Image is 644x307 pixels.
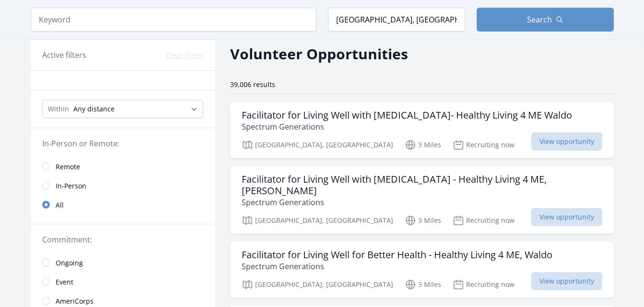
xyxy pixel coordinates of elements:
[31,176,215,195] a: In-Person
[56,296,94,306] span: AmeriCorps
[56,277,73,287] span: Event
[242,197,602,208] p: Spectrum Generations
[531,208,602,226] span: View opportunity
[31,272,215,291] a: Event
[453,215,515,226] p: Recruiting now
[230,43,408,65] h2: Volunteer Opportunities
[453,139,515,151] p: Recruiting now
[242,279,393,290] p: [GEOGRAPHIC_DATA], [GEOGRAPHIC_DATA]
[453,279,515,290] p: Recruiting now
[166,51,203,60] button: Clear filters
[42,234,203,245] legend: Commitment:
[242,261,552,272] p: Spectrum Generations
[531,132,602,151] span: View opportunity
[230,80,275,89] span: 39,006 results
[42,100,203,118] select: Search Radius
[405,215,441,226] p: 3 Miles
[230,102,614,158] a: Facilitator for Living Well with [MEDICAL_DATA]- Healthy Living 4 ME Waldo Spectrum Generations [...
[230,166,614,234] a: Facilitator for Living Well with [MEDICAL_DATA] - Healthy Living 4 ME, [PERSON_NAME] Spectrum Gen...
[242,249,552,261] h3: Facilitator for Living Well for Better Health - Healthy Living 4 ME, Waldo
[527,14,552,25] span: Search
[477,8,614,32] button: Search
[242,174,602,197] h3: Facilitator for Living Well with [MEDICAL_DATA] - Healthy Living 4 ME, [PERSON_NAME]
[56,162,80,172] span: Remote
[242,121,572,132] p: Spectrum Generations
[405,279,441,290] p: 3 Miles
[31,8,316,32] input: Keyword
[42,49,86,61] h3: Active filters
[242,139,393,151] p: [GEOGRAPHIC_DATA], [GEOGRAPHIC_DATA]
[56,200,64,210] span: All
[230,241,614,298] a: Facilitator for Living Well for Better Health - Healthy Living 4 ME, Waldo Spectrum Generations [...
[31,253,215,272] a: Ongoing
[242,110,572,121] h3: Facilitator for Living Well with [MEDICAL_DATA]- Healthy Living 4 ME Waldo
[31,157,215,176] a: Remote
[31,195,215,214] a: All
[531,272,602,290] span: View opportunity
[56,181,86,191] span: In-Person
[42,138,203,149] legend: In-Person or Remote:
[56,258,83,268] span: Ongoing
[405,139,441,151] p: 3 Miles
[242,215,393,226] p: [GEOGRAPHIC_DATA], [GEOGRAPHIC_DATA]
[328,8,465,32] input: Location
